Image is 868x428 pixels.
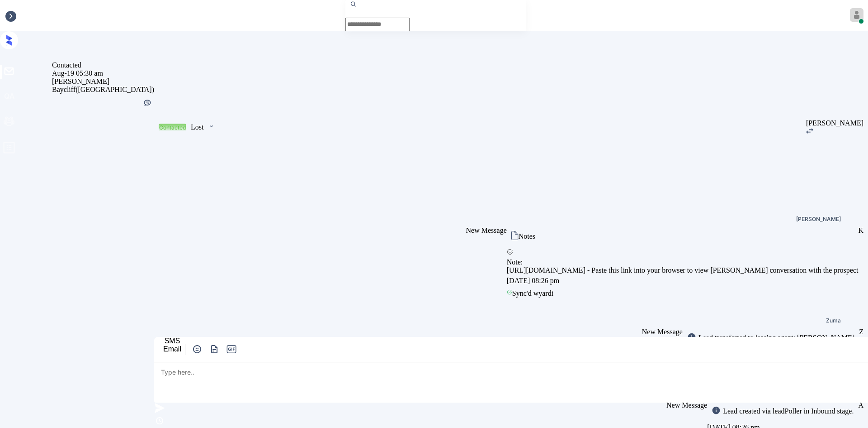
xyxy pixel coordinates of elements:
img: icon-zuma [209,344,220,355]
div: Baycliff ([GEOGRAPHIC_DATA]) [52,86,154,94]
img: icon-zuma [154,403,165,414]
div: Notes [519,232,535,240]
div: Note: [507,258,859,266]
div: Zuma [826,318,841,323]
img: icon-zuma [208,122,215,130]
img: icon-zuma [154,415,165,426]
img: avatar [850,8,863,22]
span: New Message [466,226,507,234]
div: [PERSON_NAME] [806,119,863,127]
img: icon-zuma [507,249,513,255]
img: icon-zuma [192,344,203,355]
div: K [858,226,863,235]
img: icon-zuma [806,128,813,134]
div: [PERSON_NAME] [796,216,841,222]
span: New Message [642,328,683,336]
div: Kelsey was silent [143,98,152,109]
img: Kelsey was silent [143,98,152,107]
span: profile [3,141,15,157]
img: icon-zuma [687,332,696,341]
div: Contacted [52,61,154,69]
div: Sync'd w yardi [507,287,859,300]
div: Lead transferred to leasing agent: [PERSON_NAME] [696,334,854,342]
div: Lost [191,123,203,131]
div: Email [163,345,181,353]
div: [URL][DOMAIN_NAME] - Paste this link into your browser to view [PERSON_NAME] conversation with th... [507,266,859,274]
div: Contacted [159,124,186,131]
img: icon-zuma [511,231,519,240]
button: icon-zuma [191,344,203,355]
div: [PERSON_NAME] [52,77,154,86]
div: SMS [163,337,181,345]
div: Inbox [5,12,21,20]
div: Aug-19 05:30 am [52,69,154,77]
button: icon-zuma [208,344,221,355]
div: Z [859,328,863,336]
div: [DATE] 08:26 pm [507,274,859,287]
